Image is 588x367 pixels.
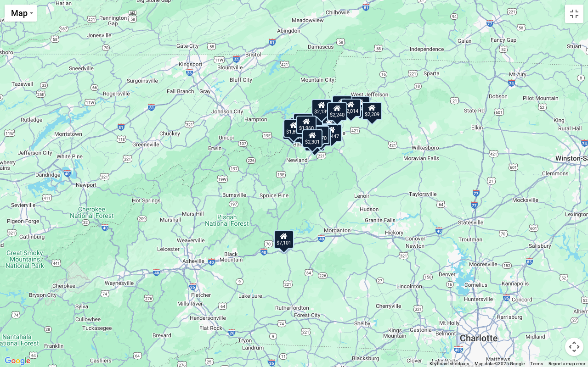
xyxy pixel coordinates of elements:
[350,96,370,115] div: $2,449
[362,102,382,120] div: $2,209
[327,102,347,121] div: $2,240
[341,99,361,117] div: $2,014
[475,361,525,366] span: Map data ©2025 Google
[332,95,352,114] div: $1,670
[530,361,543,366] a: Terms
[565,338,583,356] button: Map camera controls
[548,361,585,366] a: Report a map error
[430,361,469,367] button: Keyboard shortcuts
